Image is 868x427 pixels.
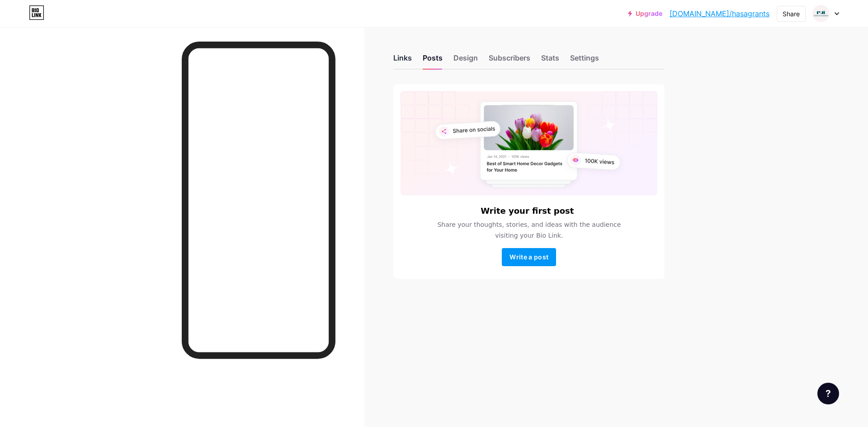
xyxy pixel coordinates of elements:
[502,248,556,266] button: Write a post
[453,52,478,69] div: Design
[423,52,443,69] div: Posts
[393,52,412,69] div: Links
[783,9,800,19] div: Share
[541,52,559,69] div: Stats
[489,52,530,69] div: Subscribers
[426,219,632,241] span: Share your thoughts, stories, and ideas with the audience visiting your Bio Link.
[570,52,599,69] div: Settings
[628,10,662,17] a: Upgrade
[812,5,830,22] img: hasacrg
[509,253,548,261] span: Write a post
[670,8,769,19] a: [DOMAIN_NAME]/hasagrants
[481,206,574,216] h6: Write your first post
